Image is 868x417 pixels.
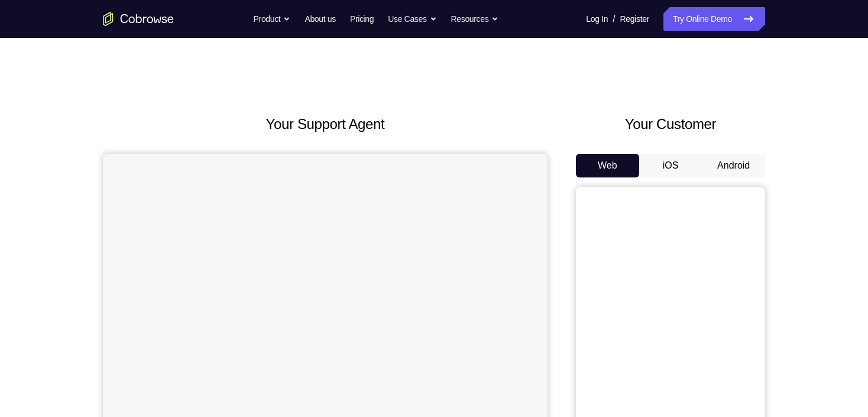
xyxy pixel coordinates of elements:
[586,7,608,31] a: Log In
[663,7,765,31] a: Try Online Demo
[388,7,436,31] button: Use Cases
[620,7,649,31] a: Register
[305,7,335,31] a: About us
[702,154,765,177] button: Android
[639,154,702,177] button: iOS
[103,12,174,26] a: Go to the home page
[103,114,548,135] h2: Your Support Agent
[451,7,499,31] button: Resources
[576,154,639,177] button: Web
[613,12,615,26] span: /
[254,7,291,31] button: Product
[576,114,765,135] h2: Your Customer
[350,7,374,31] a: Pricing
